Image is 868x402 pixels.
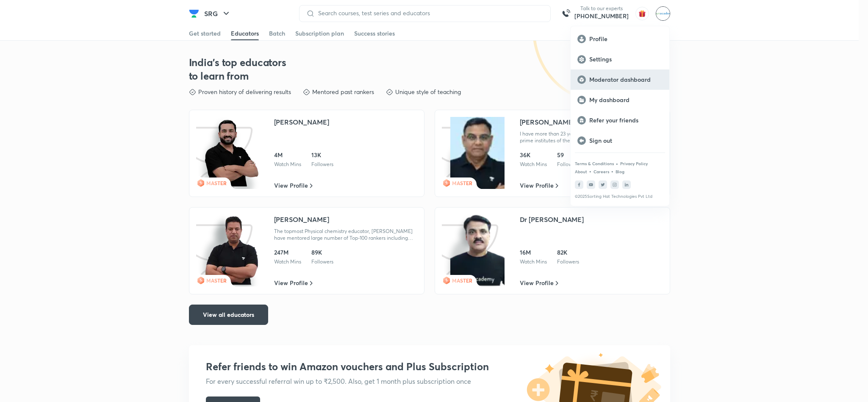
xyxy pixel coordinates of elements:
div: • [611,167,614,175]
a: Careers [593,169,609,174]
div: • [616,160,618,167]
p: Sign out [589,137,663,144]
div: • [589,167,592,175]
a: Moderator dashboard [571,69,669,90]
p: My dashboard [589,96,663,104]
p: © 2025 Sorting Hat Technologies Pvt Ltd [575,194,665,199]
p: Moderator dashboard [589,76,663,83]
a: Terms & Conditions [575,161,614,166]
p: Settings [589,55,663,63]
a: Settings [571,49,669,69]
p: Refer your friends [589,116,663,124]
a: About [575,169,587,174]
a: Privacy Policy [620,161,648,166]
p: Profile [589,35,663,43]
a: Profile [571,29,669,49]
a: Blog [616,169,624,174]
a: My dashboard [571,90,669,110]
a: Refer your friends [571,110,669,130]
